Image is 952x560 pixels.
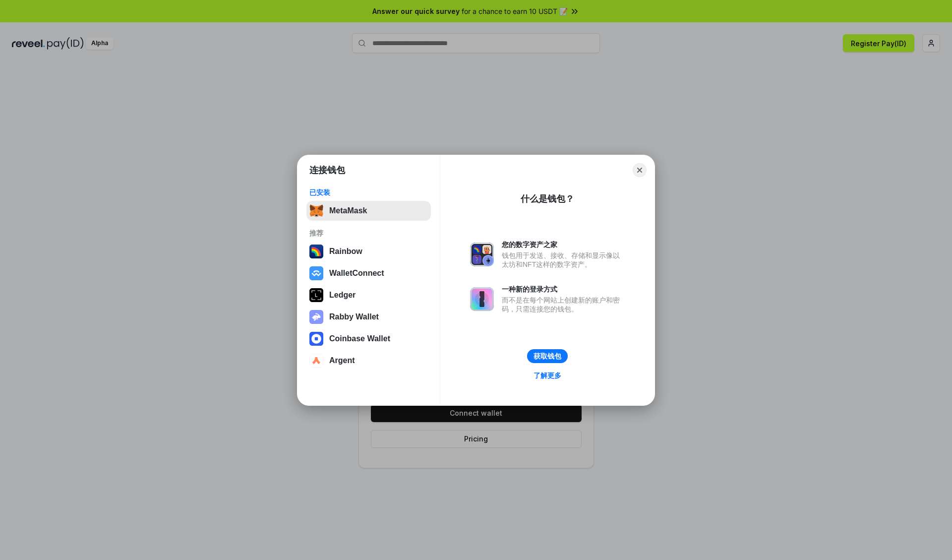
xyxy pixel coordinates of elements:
[502,251,625,269] div: 钱包用于发送、接收、存储和显示像以太坊和NFT这样的数字资产。
[329,312,379,321] div: Rabby Wallet
[329,269,384,278] div: WalletConnect
[527,349,568,363] button: 获取钱包
[329,291,356,300] div: Ledger
[521,193,574,205] div: 什么是钱包？
[329,356,355,365] div: Argent
[329,334,390,343] div: Coinbase Wallet
[470,243,494,266] img: svg+xml,%3Csvg%20xmlns%3D%22http%3A%2F%2Fwww.w3.org%2F2000%2Fsvg%22%20fill%3D%22none%22%20viewBox...
[309,266,323,280] img: svg+xml,%3Csvg%20width%3D%2228%22%20height%3D%2228%22%20viewBox%3D%220%200%2028%2028%22%20fill%3D...
[633,163,647,177] button: Close
[528,369,567,382] a: 了解更多
[309,310,323,324] img: svg+xml,%3Csvg%20xmlns%3D%22http%3A%2F%2Fwww.w3.org%2F2000%2Fsvg%22%20fill%3D%22none%22%20viewBox...
[309,288,323,302] img: svg+xml,%3Csvg%20xmlns%3D%22http%3A%2F%2Fwww.w3.org%2F2000%2Fsvg%22%20width%3D%2228%22%20height%3...
[534,371,561,380] div: 了解更多
[309,245,323,258] img: svg+xml,%3Csvg%20width%3D%22120%22%20height%3D%22120%22%20viewBox%3D%220%200%20120%20120%22%20fil...
[306,307,431,327] button: Rabby Wallet
[329,206,367,215] div: MetaMask
[309,164,345,176] h1: 连接钱包
[329,247,362,256] div: Rainbow
[306,285,431,305] button: Ledger
[306,329,431,349] button: Coinbase Wallet
[309,188,428,197] div: 已安装
[309,229,428,238] div: 推荐
[309,354,323,368] img: svg+xml,%3Csvg%20width%3D%2228%22%20height%3D%2228%22%20viewBox%3D%220%200%2028%2028%22%20fill%3D...
[306,201,431,221] button: MetaMask
[470,287,494,311] img: svg+xml,%3Csvg%20xmlns%3D%22http%3A%2F%2Fwww.w3.org%2F2000%2Fsvg%22%20fill%3D%22none%22%20viewBox...
[306,263,431,283] button: WalletConnect
[502,285,625,294] div: 一种新的登录方式
[309,332,323,346] img: svg+xml,%3Csvg%20width%3D%2228%22%20height%3D%2228%22%20viewBox%3D%220%200%2028%2028%22%20fill%3D...
[534,352,561,361] div: 获取钱包
[502,240,625,249] div: 您的数字资产之家
[306,351,431,371] button: Argent
[502,296,625,313] div: 而不是在每个网站上创建新的账户和密码，只需连接您的钱包。
[306,242,431,261] button: Rainbow
[309,204,323,218] img: svg+xml,%3Csvg%20fill%3D%22none%22%20height%3D%2233%22%20viewBox%3D%220%200%2035%2033%22%20width%...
